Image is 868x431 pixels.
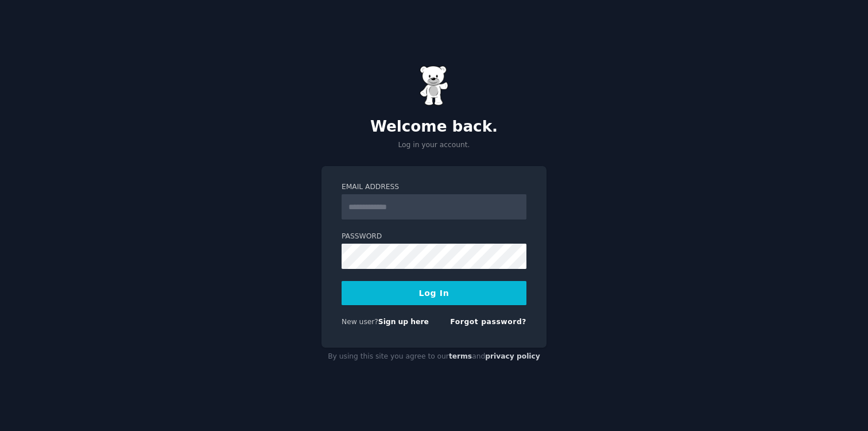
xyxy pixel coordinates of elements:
[450,318,526,326] a: Forgot password?
[420,66,448,106] img: Gummy Bear
[342,281,526,305] button: Log In
[342,182,526,193] label: Email Address
[449,352,472,360] a: terms
[321,118,547,136] h2: Welcome back.
[342,318,378,326] span: New user?
[321,348,547,366] div: By using this site you agree to our and
[485,352,540,360] a: privacy policy
[342,232,526,242] label: Password
[378,318,429,326] a: Sign up here
[321,140,547,151] p: Log in your account.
